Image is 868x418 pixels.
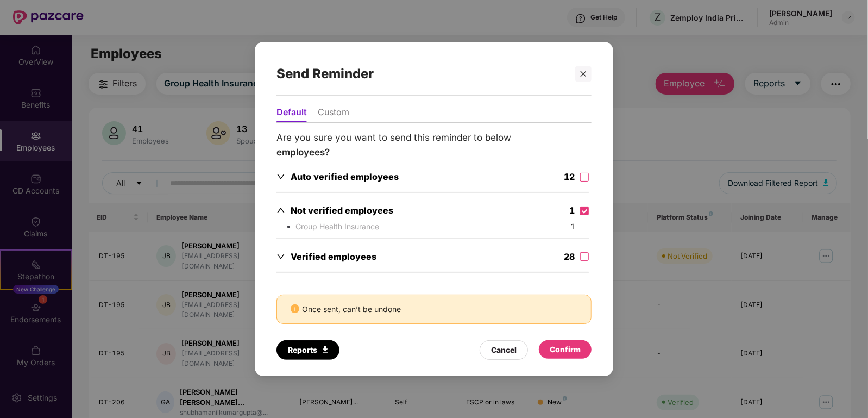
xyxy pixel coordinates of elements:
[550,344,581,355] div: Confirm
[580,70,587,78] span: close
[276,53,565,95] div: Send Reminder
[323,346,328,353] img: Icon
[276,252,285,261] span: down
[276,206,285,215] span: up
[318,107,349,122] li: Custom
[291,171,399,182] span: Auto verified employees
[276,295,592,324] div: Once sent, can’t be undone
[276,130,592,159] p: Are you sure you want to send this reminder to below
[569,205,575,216] span: 1
[564,171,575,182] span: 12
[276,145,592,160] div: employees?
[570,221,575,233] span: 1
[288,344,328,356] div: Reports
[291,205,393,216] span: Not verified employees
[291,251,376,262] span: Verified employees
[295,222,379,231] span: Group Health Insurance
[564,251,575,262] span: 28
[287,226,290,228] img: svg+xml;base64,PHN2ZyB4bWxucz0iaHR0cDovL3d3dy53My5vcmcvMjAwMC9zdmciIHdpZHRoPSI4IiBoZWlnaHQ9IjgiIH...
[276,107,307,122] li: Default
[291,304,299,313] span: info-circle
[491,344,517,356] div: Cancel
[276,172,285,181] span: down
